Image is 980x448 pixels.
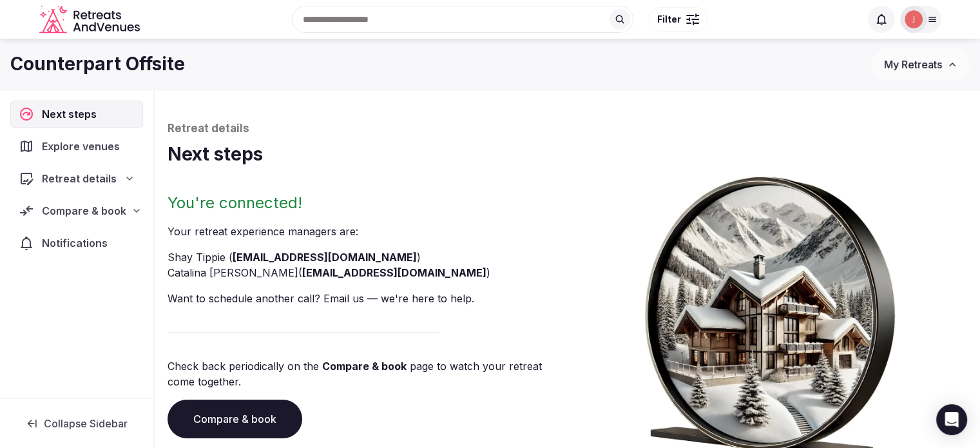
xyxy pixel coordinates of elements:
[302,266,486,279] a: [EMAIL_ADDRESS][DOMAIN_NAME]
[42,139,125,154] span: Explore venues
[168,400,302,438] a: Compare & book
[42,235,113,251] span: Notifications
[657,13,681,26] span: Filter
[42,106,102,122] span: Next steps
[10,133,143,160] a: Explore venues
[649,7,707,32] button: Filter
[322,360,407,373] a: Compare & book
[168,291,562,306] p: Want to schedule another call? Email us — we're here to help.
[39,5,142,34] svg: Retreats and Venues company logo
[936,404,967,435] div: Open Intercom Messenger
[168,142,967,167] h1: Next steps
[884,58,942,71] span: My Retreats
[10,52,185,77] h1: Counterpart Offsite
[39,5,142,34] a: Visit the homepage
[905,10,923,28] img: Joanna Asiukiewicz
[168,249,562,265] li: Shay Tippie ( )
[233,251,417,264] a: [EMAIL_ADDRESS][DOMAIN_NAME]
[168,193,562,213] h2: You're connected!
[42,203,126,219] span: Compare & book
[872,48,970,81] button: My Retreats
[168,224,562,239] p: Your retreat experience manager s are :
[10,229,143,257] a: Notifications
[10,409,143,438] button: Collapse Sidebar
[44,417,128,430] span: Collapse Sidebar
[10,101,143,128] a: Next steps
[168,358,562,389] p: Check back periodically on the page to watch your retreat come together.
[42,171,117,186] span: Retreat details
[168,265,562,280] li: Catalina [PERSON_NAME] ( )
[168,121,967,137] p: Retreat details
